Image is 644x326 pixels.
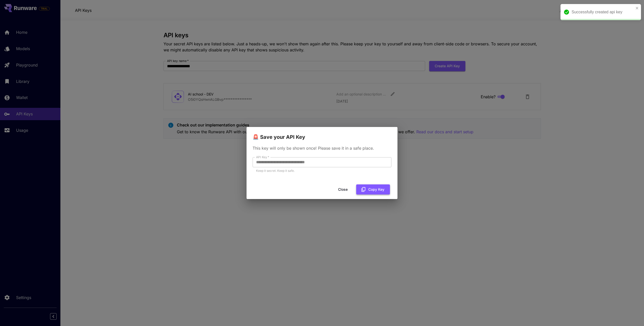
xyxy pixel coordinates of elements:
[332,184,354,195] button: Close
[247,127,397,141] h2: 🚨 Save your API Key
[356,184,390,195] button: Copy Key
[256,168,388,173] p: Keep it secret. Keep it safe.
[635,6,639,10] button: close
[572,9,634,15] div: Successfully created api key
[253,145,391,151] p: This key will only be shown once! Please save it in a safe place.
[256,155,269,159] label: API Key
